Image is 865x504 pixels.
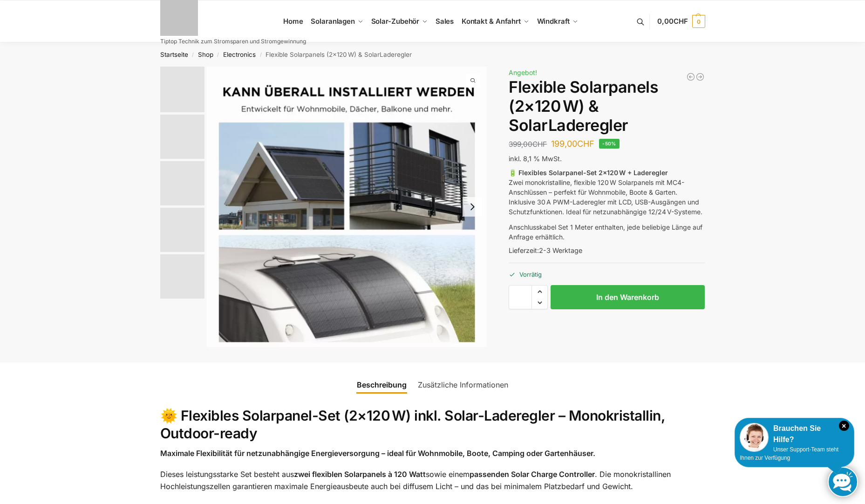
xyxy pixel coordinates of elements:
a: Windkraft [533,0,582,42]
p: Tiptop Technik zum Stromsparen und Stromgewinnung [160,39,306,44]
p: Vorrätig [509,263,705,279]
span: / [256,51,266,59]
input: Produktmenge [509,285,532,309]
a: 0,00CHF 0 [657,7,705,35]
a: Zusätzliche Informationen [412,374,514,396]
p: Dieses leistungsstarke Set besteht aus sowie einem . Die monokristallinen Hochleistungszellen gar... [160,469,705,492]
strong: zwei flexiblen Solarpanels à 120 Watt [294,470,426,479]
div: Brauchen Sie Hilfe? [740,423,849,445]
bdi: 399,00 [509,140,547,149]
a: Electronics [223,51,256,58]
strong: passenden Solar Charge Controller [470,470,595,479]
img: s-l1600 (4) [160,208,204,252]
h2: 🌞 Flexibles Solarpanel-Set (2×120 W) inkl. Solar-Laderegler – Monokristallin, Outdoor-ready [160,407,705,442]
span: CHF [674,17,688,26]
span: Angebot! [509,68,537,76]
span: Lieferzeit: [509,246,582,254]
span: 2-3 Werktage [539,246,582,254]
img: Flexible Solar Module [160,67,204,112]
bdi: 199,00 [551,139,594,149]
span: / [213,51,223,59]
img: Flexibles Solarmodul 120 watt [160,115,204,159]
img: Flexibel in allen Bereichen [160,254,204,299]
span: Kontakt & Anfahrt [462,17,521,26]
a: Shop [198,51,213,58]
a: Startseite [160,51,188,58]
span: 0 [692,15,705,28]
span: / [188,51,198,59]
span: -50% [599,139,620,149]
span: Solar-Zubehör [371,17,420,26]
a: Solar-Zubehör [367,0,431,42]
span: Solaranlagen [311,17,355,26]
a: Balkonkraftwerk 1780 Watt mit 4 KWh Zendure Batteriespeicher Notstrom fähig [695,72,705,82]
nav: Breadcrumb [143,42,722,67]
span: Sales [436,17,454,26]
i: Schließen [839,421,849,431]
strong: 🔋 Flexibles Solarpanel-Set 2×120 W + Laderegler [509,169,668,177]
span: Increase quantity [532,286,547,298]
a: Balkonkraftwerk 890/600 Watt bificial Glas/Glas [686,72,695,82]
p: Anschlusskabel Set 1 Meter enthalten, jede beliebige Länge auf Anfrage erhältlich. [509,222,705,242]
p: Zwei monokristalline, flexible 120 W Solarpanels mit MC4-Anschlüssen – perfekt für Wohnmobile, Bo... [509,168,705,217]
a: Beschreibung [351,374,412,396]
a: Kontakt & Anfahrt [457,0,533,42]
span: CHF [532,140,547,149]
a: Flexible Solar Module für Wohnmobile Camping Balkons l960 9 [207,67,487,347]
span: Windkraft [537,17,570,26]
span: Reduce quantity [532,297,547,309]
button: In den Warenkorb [551,285,705,309]
span: Unser Support-Team steht Ihnen zur Verfügung [740,446,838,461]
img: Customer service [740,423,769,452]
button: Next slide [463,197,482,217]
h1: Flexible Solarpanels (2×120 W) & SolarLaderegler [509,78,705,135]
span: CHF [577,139,594,149]
img: Flexible Solar Module [207,67,487,347]
a: Solaranlagen [307,0,367,42]
span: 0,00 [657,17,688,26]
a: Sales [431,0,457,42]
span: inkl. 8,1 % MwSt. [509,155,562,163]
img: Flexibel unendlich viele Einsatzmöglichkeiten [160,161,204,205]
strong: Maximale Flexibilität für netzunabhängige Energieversorgung – ideal für Wohnmobile, Boote, Campin... [160,449,595,458]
